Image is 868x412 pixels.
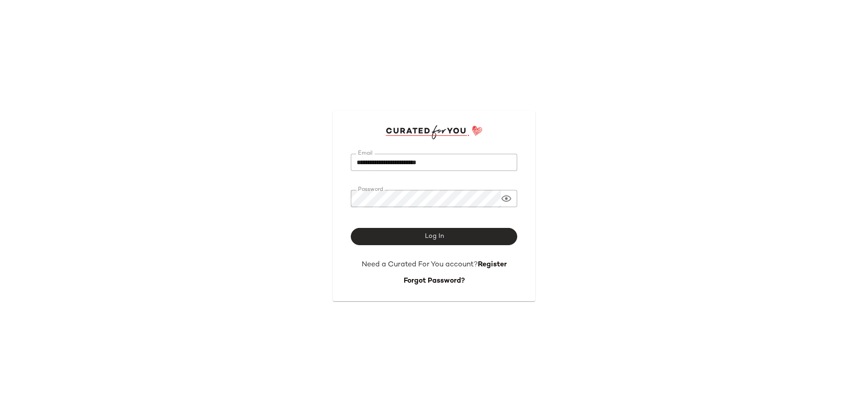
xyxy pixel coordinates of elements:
[386,125,483,139] img: cfy_login_logo.DGdB1djN.svg
[351,228,517,245] button: Log In
[424,233,443,240] span: Log In
[404,277,465,285] a: Forgot Password?
[478,261,507,269] a: Register
[362,261,478,269] span: Need a Curated For You account?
